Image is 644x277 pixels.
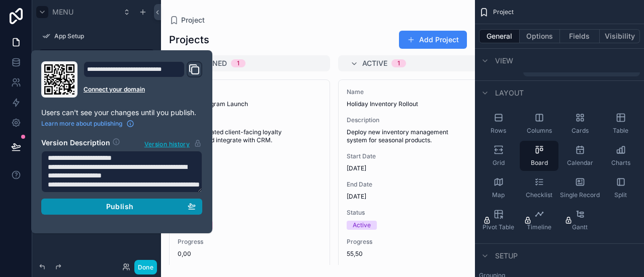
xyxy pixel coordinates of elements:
[84,61,202,98] div: Domain and Custom Link
[54,32,153,40] label: App Setup
[41,120,134,128] a: Learn more about publishing
[41,120,122,128] span: Learn more about publishing
[560,109,599,139] button: Cards
[134,260,157,274] button: Done
[527,223,551,231] span: Timeline
[479,109,518,139] button: Rows
[41,108,202,118] p: Users can't see your changes until you publish.
[41,138,110,149] h2: Version Description
[41,199,202,215] button: Publish
[601,109,640,139] button: Table
[560,173,599,203] button: Single Record
[84,85,202,94] a: Connect your domain
[560,205,599,235] button: Gantt
[613,127,628,135] span: Table
[493,159,505,167] span: Grid
[560,191,600,199] span: Single Record
[572,127,589,135] span: Cards
[531,159,548,167] span: Board
[601,173,640,203] button: Split
[479,173,518,203] button: Map
[520,205,558,235] button: Timeline
[527,127,552,135] span: Columns
[567,159,593,167] span: Calendar
[482,223,514,231] span: Pivot Table
[495,56,513,66] span: View
[611,159,630,167] span: Charts
[572,223,588,231] span: Gantt
[495,88,524,98] span: Layout
[520,141,558,171] button: Board
[601,141,640,171] button: Charts
[491,127,506,135] span: Rows
[520,173,558,203] button: Checklist
[560,29,600,43] button: Fields
[614,191,627,199] span: Split
[52,7,73,17] span: Menu
[144,138,202,149] button: Version history
[479,205,518,235] button: Pivot Table
[526,191,552,199] span: Checklist
[479,141,518,171] button: Grid
[106,202,133,211] span: Publish
[479,29,520,43] button: General
[492,191,505,199] span: Map
[495,251,518,261] span: Setup
[560,141,599,171] button: Calendar
[520,109,558,139] button: Columns
[493,8,514,16] span: Project
[144,138,190,148] span: Version history
[600,29,640,43] button: Visibility
[520,29,560,43] button: Options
